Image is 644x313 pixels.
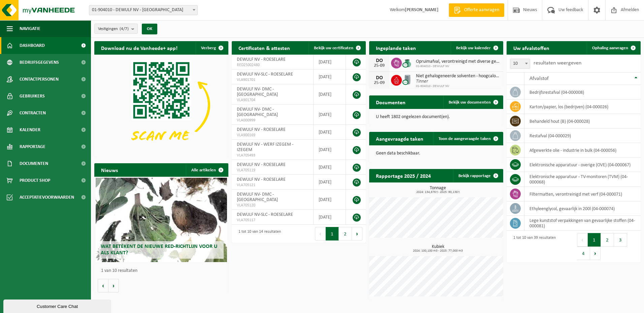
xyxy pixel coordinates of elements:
td: [DATE] [314,160,346,175]
button: Previous [577,233,588,247]
a: Wat betekent de nieuwe RED-richtlijn voor u als klant? [96,178,227,262]
i: Tinner [416,79,428,84]
span: DEWULF NV-SLC - ROESELARE [237,72,293,77]
button: Vorige [98,279,108,292]
span: VLA000999 [237,118,308,123]
span: VLA705493 [237,153,308,158]
td: bedrijfsrestafval (04-000008) [524,85,641,99]
h3: Tonnage [373,186,503,194]
div: 25-09 [373,81,386,85]
span: VLA901704 [237,97,308,103]
span: 10 [510,59,530,69]
count: (4/7) [120,27,129,31]
div: 1 tot 10 van 14 resultaten [235,226,281,241]
div: DO [373,75,386,81]
button: 2 [601,233,614,247]
td: elektronische apparatuur - overige (OVE) (04-000067) [524,158,641,172]
td: [DATE] [314,140,346,160]
a: Ophaling aanvragen [587,41,640,55]
a: Bekijk uw certificaten [309,41,365,55]
span: VLA705120 [237,203,308,208]
button: OK [142,24,157,34]
img: Download de VHEPlus App [94,55,228,155]
td: ethyleenglycol, gevaarlijk in 200l (04-000074) [524,201,641,216]
span: Toon de aangevraagde taken [439,137,491,141]
span: 01-904010 - DEWULF NV [416,84,500,88]
div: 1 tot 10 van 39 resultaten [510,232,556,261]
a: Bekijk uw documenten [443,95,503,109]
span: Wat betekent de nieuwe RED-richtlijn voor u als klant? [101,244,217,256]
h3: Kubiek [373,245,503,253]
span: DEWULF NV - WERF IZEGEM - IZEGEM [237,142,293,152]
h2: Uw afvalstoffen [507,41,556,54]
img: LP-LD-00200-CU [402,74,413,85]
span: Kalender [20,121,40,138]
a: Alle artikelen [186,163,228,177]
span: Navigatie [20,20,40,37]
span: 01-904010 - DEWULF NV - ROESELARE [89,5,197,15]
span: Bedrijfsgegevens [20,54,59,71]
td: [DATE] [314,69,346,84]
span: DEWULF NV - ROESELARE [237,162,286,167]
p: Geen data beschikbaar. [376,151,496,156]
div: 25-09 [373,63,386,68]
iframe: chat widget [3,298,112,313]
td: [DATE] [314,84,346,105]
span: Documenten [20,155,48,172]
td: elektronische apparatuur - TV-monitoren (TVM) (04-000068) [524,172,641,187]
h2: Rapportage 2025 / 2024 [369,169,438,182]
span: VLA705121 [237,182,308,188]
span: Gebruikers [20,88,45,105]
h2: Documenten [369,95,412,109]
span: DEWULF NV- DMC - [GEOGRAPHIC_DATA] [237,107,278,117]
button: 2 [339,227,352,240]
td: afgewerkte olie - industrie in bulk (04-000056) [524,143,641,158]
button: 4 [577,247,590,260]
td: [DATE] [314,190,346,210]
div: DO [373,58,386,63]
span: DEWULF NV - ROESELARE [237,57,286,62]
button: Next [590,247,601,260]
a: Bekijk rapportage [453,169,503,182]
td: lege kunststof verpakkingen van gevaarlijke stoffen (04-000081) [524,216,641,231]
a: Bekijk uw kalender [451,41,503,55]
span: Niet gehalogeneerde solventen - hoogcalorisch in 200lt-vat [416,74,500,79]
span: DEWULF NV- DMC - [GEOGRAPHIC_DATA] [237,192,278,202]
td: [DATE] [314,105,346,125]
span: Acceptatievoorwaarden [20,189,74,206]
button: Next [352,227,362,240]
button: Previous [315,227,326,240]
p: U heeft 1802 ongelezen document(en). [376,115,496,119]
h2: Aangevraagde taken [369,132,430,145]
a: Toon de aangevraagde taken [433,132,503,145]
span: VLA705119 [237,168,308,173]
span: Bekijk uw certificaten [314,46,353,50]
button: Verberg [196,41,228,55]
td: filtermatten, verontreinigd met verf (04-000071) [524,187,641,201]
span: Contactpersonen [20,71,59,88]
button: 3 [614,233,627,247]
span: 01-904010 - DEWULF NV [416,64,500,68]
span: DEWULF NV - ROESELARE [237,127,286,132]
span: Product Shop [20,172,50,189]
td: [DATE] [314,175,346,190]
span: VLA900169 [237,133,308,138]
td: [DATE] [314,210,346,225]
span: RED25002480 [237,62,308,68]
span: 2024: 134,676 t - 2025: 90,138 t [373,191,503,194]
button: 1 [588,233,601,247]
td: restafval (04-000029) [524,129,641,143]
span: Vestigingen [98,24,129,34]
span: Bekijk uw kalender [456,46,491,50]
span: Dashboard [20,37,45,54]
a: Offerte aanvragen [449,3,504,17]
span: 10 [510,59,530,68]
span: VLA705117 [237,218,308,223]
span: Contracten [20,105,46,121]
span: VLA901701 [237,77,308,83]
span: Rapportage [20,138,45,155]
h2: Certificaten & attesten [232,41,297,54]
h2: Download nu de Vanheede+ app! [94,41,184,54]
